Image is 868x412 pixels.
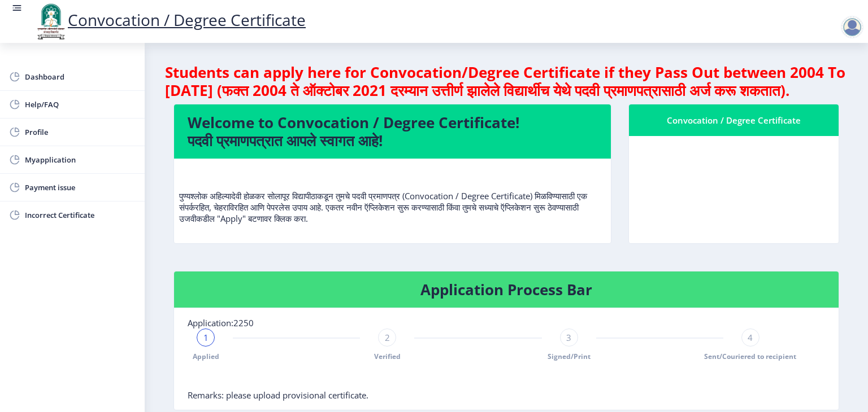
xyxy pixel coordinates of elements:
span: Help/FAQ [25,98,136,111]
span: Sent/Couriered to recipient [704,352,796,361]
p: पुण्यश्लोक अहिल्यादेवी होळकर सोलापूर विद्यापीठाकडून तुमचे पदवी प्रमाणपत्र (Convocation / Degree C... [179,168,606,224]
span: 1 [203,332,209,343]
span: Incorrect Certificate [25,208,136,222]
span: 2 [385,332,390,343]
img: logo [34,2,68,41]
span: Signed/Print [548,352,591,361]
span: Profile [25,125,136,139]
span: Dashboard [25,70,136,84]
a: Convocation / Degree Certificate [34,9,306,30]
div: Convocation / Degree Certificate [643,113,825,127]
span: Payment issue [25,181,136,194]
span: Myapplication [25,153,136,166]
h4: Application Process Bar [188,280,825,299]
span: 4 [748,332,753,343]
span: Remarks: please upload provisional certificate. [188,389,368,401]
h4: Welcome to Convocation / Degree Certificate! पदवी प्रमाणपत्रात आपले स्वागत आहे! [188,113,597,150]
span: Application:2250 [188,317,254,328]
h4: Students can apply here for Convocation/Degree Certificate if they Pass Out between 2004 To [DATE... [165,63,848,99]
span: 3 [566,332,571,343]
span: Verified [374,352,401,361]
span: Applied [193,352,219,361]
